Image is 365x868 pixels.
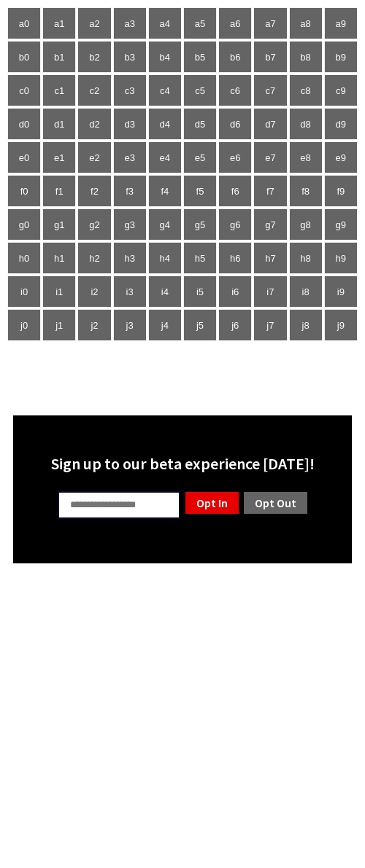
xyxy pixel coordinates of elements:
td: d8 [289,108,323,140]
td: e3 [113,141,147,173]
td: c3 [113,74,147,106]
td: i8 [289,275,323,308]
td: f0 [7,175,41,207]
td: d0 [7,108,41,140]
td: g5 [183,208,217,241]
td: i4 [148,275,182,308]
td: a6 [218,7,252,39]
td: g2 [77,208,111,241]
td: j0 [7,309,41,341]
td: a7 [253,7,287,39]
td: a8 [289,7,323,39]
td: b7 [253,41,287,73]
td: a4 [148,7,182,39]
td: h7 [253,242,287,274]
td: c9 [324,74,358,106]
td: j3 [113,309,147,341]
td: i9 [324,275,358,308]
td: h3 [113,242,147,274]
td: h5 [183,242,217,274]
td: e1 [42,141,76,173]
td: i1 [42,275,76,308]
td: g8 [289,208,323,241]
td: j2 [77,309,111,341]
td: b4 [148,41,182,73]
td: g4 [148,208,182,241]
td: c6 [218,74,252,106]
td: f3 [113,175,147,207]
td: f8 [289,175,323,207]
td: g1 [42,208,76,241]
td: c0 [7,74,41,106]
td: j7 [253,309,287,341]
td: i2 [77,275,111,308]
td: f2 [77,175,111,207]
td: b2 [77,41,111,73]
td: i0 [7,275,41,308]
td: c7 [253,74,287,106]
td: g3 [113,208,147,241]
td: g6 [218,208,252,241]
td: a1 [42,7,76,39]
td: c4 [148,74,182,106]
td: f9 [324,175,358,207]
td: a3 [113,7,147,39]
td: b1 [42,41,76,73]
td: j8 [289,309,323,341]
td: e0 [7,141,41,173]
td: c8 [289,74,323,106]
td: j4 [148,309,182,341]
td: e2 [77,141,111,173]
td: e8 [289,141,323,173]
td: j9 [324,309,358,341]
td: e9 [324,141,358,173]
td: b8 [289,41,323,73]
td: b5 [183,41,217,73]
td: d9 [324,108,358,140]
a: Opt Out [242,490,309,515]
td: i6 [218,275,252,308]
td: d1 [42,108,76,140]
td: d5 [183,108,217,140]
div: Sign up to our beta experience [DATE]! [22,453,343,474]
td: e4 [148,141,182,173]
td: f7 [253,175,287,207]
td: b0 [7,41,41,73]
td: h6 [218,242,252,274]
td: a0 [7,7,41,39]
td: g9 [324,208,358,241]
td: h9 [324,242,358,274]
td: f6 [218,175,252,207]
td: b3 [113,41,147,73]
td: a5 [183,7,217,39]
td: i7 [253,275,287,308]
td: c2 [77,74,111,106]
td: e7 [253,141,287,173]
td: h8 [289,242,323,274]
td: d7 [253,108,287,140]
td: d3 [113,108,147,140]
td: e6 [218,141,252,173]
td: f1 [42,175,76,207]
td: b6 [218,41,252,73]
td: c5 [183,74,217,106]
td: j6 [218,309,252,341]
td: e5 [183,141,217,173]
td: g0 [7,208,41,241]
td: i3 [113,275,147,308]
td: g7 [253,208,287,241]
td: a2 [77,7,111,39]
td: d6 [218,108,252,140]
td: j5 [183,309,217,341]
td: c1 [42,74,76,106]
td: b9 [324,41,358,73]
td: h0 [7,242,41,274]
td: h4 [148,242,182,274]
td: d2 [77,108,111,140]
td: i5 [183,275,217,308]
td: h1 [42,242,76,274]
td: f5 [183,175,217,207]
td: j1 [42,309,76,341]
td: f4 [148,175,182,207]
td: h2 [77,242,111,274]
